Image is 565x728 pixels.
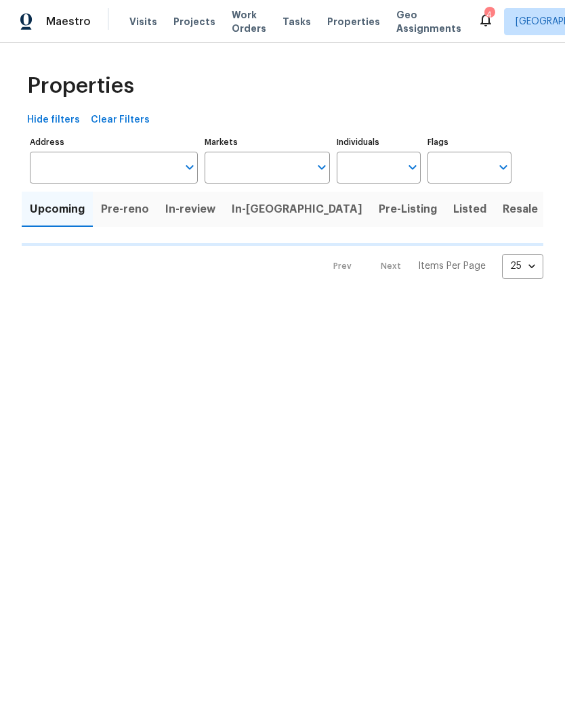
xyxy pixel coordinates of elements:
[91,112,150,129] span: Clear Filters
[379,200,437,219] span: Pre-Listing
[205,138,331,146] label: Markets
[502,249,543,284] div: 25
[337,138,421,146] label: Individuals
[312,158,331,177] button: Open
[282,17,311,26] span: Tasks
[22,108,85,133] button: Hide filters
[503,200,538,219] span: Resale
[232,8,266,35] span: Work Orders
[403,158,422,177] button: Open
[173,15,215,28] span: Projects
[494,158,513,177] button: Open
[46,15,91,28] span: Maestro
[129,15,157,28] span: Visits
[27,112,80,129] span: Hide filters
[427,138,511,146] label: Flags
[396,8,461,35] span: Geo Assignments
[180,158,199,177] button: Open
[327,15,380,28] span: Properties
[30,138,198,146] label: Address
[165,200,215,219] span: In-review
[320,254,543,279] nav: Pagination Navigation
[453,200,486,219] span: Listed
[484,8,494,22] div: 4
[418,259,486,273] p: Items Per Page
[232,200,362,219] span: In-[GEOGRAPHIC_DATA]
[27,79,134,93] span: Properties
[30,200,85,219] span: Upcoming
[85,108,155,133] button: Clear Filters
[101,200,149,219] span: Pre-reno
